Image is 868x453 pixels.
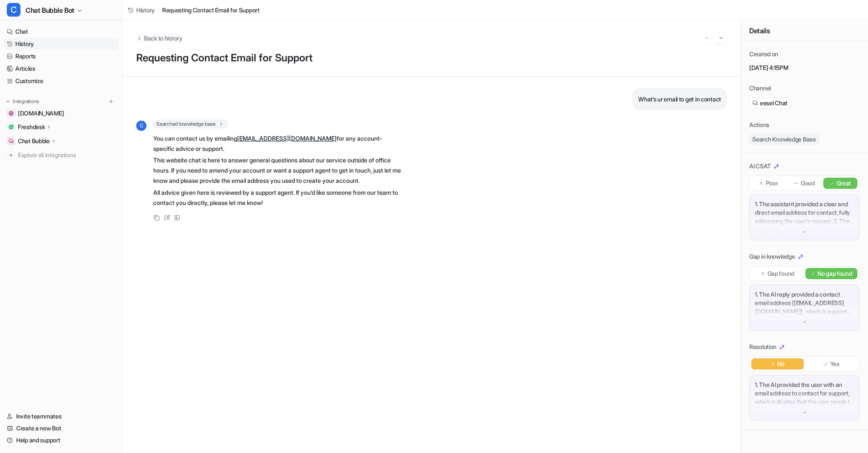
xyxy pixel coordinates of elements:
p: Chat Bubble [18,137,50,145]
img: Previous session [704,34,710,42]
a: Articles [3,63,119,75]
p: AI CSAT [749,162,771,170]
p: All advice given here is reviewed by a support agent. If you’d like someone from our team to cont... [153,188,402,208]
p: You can contact us by emailing for any account-specific advice or support. [153,133,402,154]
p: No gap found [817,269,852,278]
p: Poor [766,179,778,188]
img: menu_add.svg [108,98,114,104]
a: Customize [3,75,119,87]
span: eesel Chat [760,99,788,107]
span: Explore all integrations [18,148,115,162]
p: No [777,360,785,368]
span: [DOMAIN_NAME] [18,109,64,118]
a: Help and support [3,434,119,446]
span: C [7,3,20,17]
p: This website chat is here to answer general questions about our service outside of office hours. ... [153,155,402,186]
span: Search Knowledge Base [749,134,819,144]
img: expand menu [5,98,11,104]
span: History [136,6,155,14]
a: History [3,38,119,50]
button: Back to history [136,34,183,43]
p: Good [801,179,815,188]
span: Chat Bubble Bot [26,4,74,16]
p: Integrations [13,98,39,105]
p: What’s ur email to get in contact [638,94,721,104]
span: / [158,6,160,14]
img: explore all integrations [7,151,15,159]
button: Go to previous session [701,32,712,43]
span: Searched knowledge base [153,120,227,128]
p: 1. The assistant provided a clear and direct email address for contact, fully addressing the user... [755,200,854,225]
p: Gap in knowledge [749,252,795,261]
p: Created on [749,50,778,58]
p: Channel [749,84,771,92]
p: 1. The AI reply provided a contact email address ([EMAIL_ADDRESS][DOMAIN_NAME]), which is support... [755,290,854,316]
a: Reports [3,50,119,62]
p: Gap found [768,269,794,278]
img: down-arrow [802,410,808,415]
a: [EMAIL_ADDRESS][DOMAIN_NAME] [237,135,337,142]
img: down-arrow [802,229,808,235]
a: Chat [3,26,119,38]
span: C [136,121,146,131]
img: down-arrow [802,319,808,325]
p: Resolution [749,343,776,351]
button: Integrations [3,97,42,106]
a: History [128,6,155,14]
img: Chat Bubble [9,138,14,144]
img: Next session [718,34,724,42]
img: drivingtests.co.uk [9,111,14,116]
a: Invite teammates [3,410,119,422]
a: drivingtests.co.uk[DOMAIN_NAME] [3,107,119,119]
p: [DATE] 4:15PM [749,63,859,72]
p: Great [836,179,851,188]
p: 1. The AI provided the user with an email address to contact for support, which indicates that th... [755,381,854,406]
img: Freshdesk [9,124,14,130]
span: Requesting Contact Email for Support [162,6,260,14]
span: Back to history [144,34,183,43]
button: Go to next session [716,32,727,43]
p: Freshdesk [18,123,45,131]
h1: Requesting Contact Email for Support [136,52,727,64]
img: eeselChat [752,100,758,106]
p: Yes [830,360,839,368]
a: Create a new Bot [3,422,119,434]
p: Actions [749,121,769,129]
a: eesel Chat [752,99,788,107]
a: Explore all integrations [3,149,119,161]
div: Details [741,20,868,41]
